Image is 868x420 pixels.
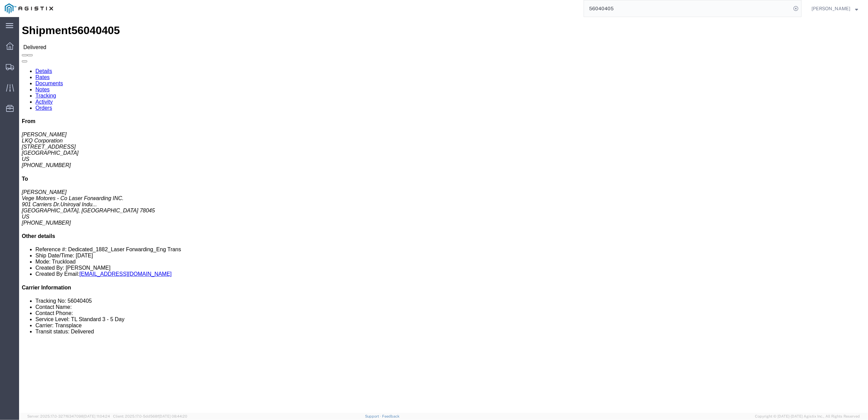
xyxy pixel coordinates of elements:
input: Search for shipment number, reference number [584,0,791,17]
span: [DATE] 08:44:20 [159,414,187,418]
img: logo [5,3,53,14]
span: Copyright © [DATE]-[DATE] Agistix Inc., All Rights Reserved [755,414,860,419]
a: Support [365,414,382,418]
span: Client: 2025.17.0-5dd568f [113,414,187,418]
span: Server: 2025.17.0-327f6347098 [27,414,110,418]
button: [PERSON_NAME] [811,4,858,13]
a: Feedback [382,414,399,418]
iframe: FS Legacy Container [19,17,868,413]
span: [DATE] 11:04:24 [83,414,110,418]
span: Jorge Hinojosa [811,5,850,12]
